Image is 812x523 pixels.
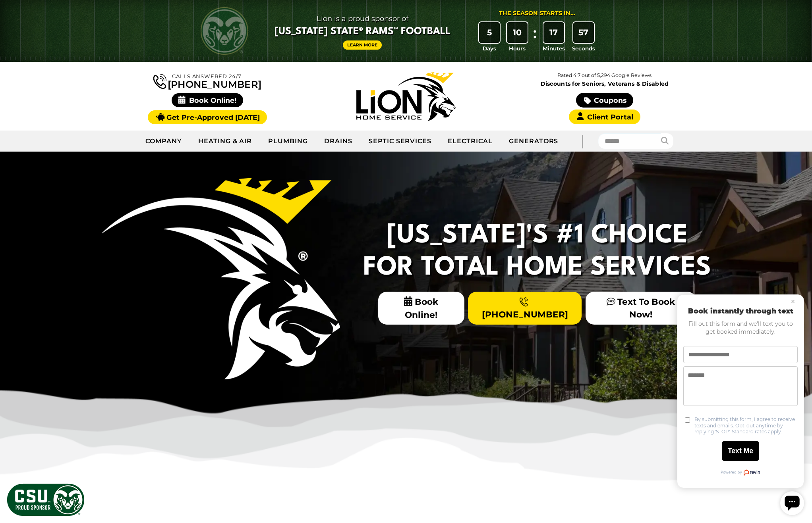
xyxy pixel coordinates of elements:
div: 5 [479,22,500,43]
a: Plumbing [260,131,316,151]
p: Rated 4.7 out of 5,294 Google Reviews [505,71,704,80]
input: Phone number [14,74,129,91]
div: : [531,22,539,53]
textarea: Message text [14,94,129,134]
a: Generators [501,131,566,151]
img: CSU Rams logo [201,7,248,55]
h2: [US_STATE]'s #1 Choice For Total Home Services [358,220,716,284]
a: Text To Book Now! [586,292,696,324]
a: Company [137,131,190,151]
button: Text Me [53,169,90,188]
a: Coupons [576,93,633,108]
span: Book Online! [172,93,244,107]
a: Client Portal [569,110,640,124]
label: By submitting this form, I agree to receive texts and emails. Opt-out anytime by replying 'STOP'.... [25,144,129,163]
div: | [566,131,598,152]
a: [PHONE_NUMBER] [153,72,261,89]
span: Minutes [543,44,565,52]
span: Days [483,44,496,52]
div: 57 [573,22,594,43]
div: 10 [507,22,528,43]
img: CSU Sponsor Badge [6,483,85,517]
a: Septic Services [361,131,440,151]
h2: Book instantly through text [14,35,129,43]
a: Drains [316,131,361,151]
a: [PHONE_NUMBER] [468,292,582,324]
span: Hours [509,44,526,52]
div: 17 [543,22,564,43]
a: Electrical [440,131,501,151]
p: Fill out this form and we’ll text you to get booked immediately. [14,46,129,67]
span: [US_STATE] State® Rams™ Football [275,25,450,38]
div: Open chat widget [111,219,135,243]
a: Heating & Air [190,131,260,151]
button: Close chat widget [119,25,129,34]
span: Book Online! [378,292,464,325]
span: Lion is a proud sponsor of [275,12,450,25]
img: Lion Home Service [356,72,456,121]
div: The Season Starts in... [499,9,575,18]
a: Learn More [343,40,382,50]
a: Get Pre-Approved [DATE] [148,110,267,124]
span: Seconds [572,44,595,52]
span: Discounts for Seniors, Veterans & Disabled [507,81,702,87]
